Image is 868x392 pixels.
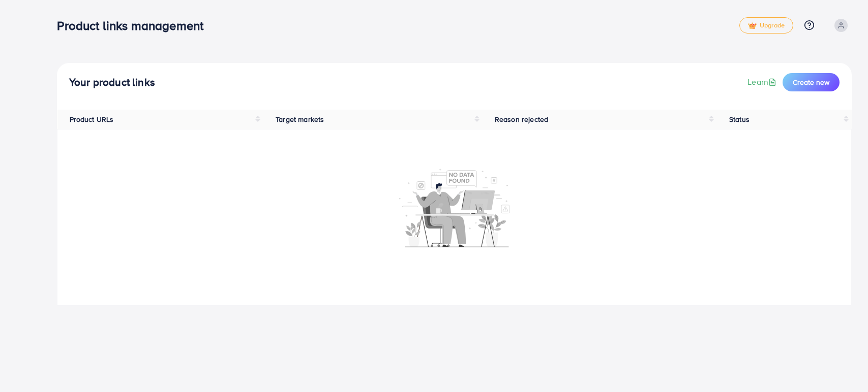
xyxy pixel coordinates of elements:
span: Status [729,114,750,124]
h3: Product links management [57,18,212,33]
span: Create new [793,77,829,87]
a: tickUpgrade [739,17,793,34]
span: Reason rejected [495,114,548,124]
a: Learn [747,76,779,88]
span: Product URLs [70,114,114,124]
span: Target markets [276,114,324,124]
img: No account [399,168,510,247]
button: Create new [783,73,840,91]
img: tick [748,22,757,29]
span: Upgrade [748,22,785,29]
h4: Your product links [69,76,155,89]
